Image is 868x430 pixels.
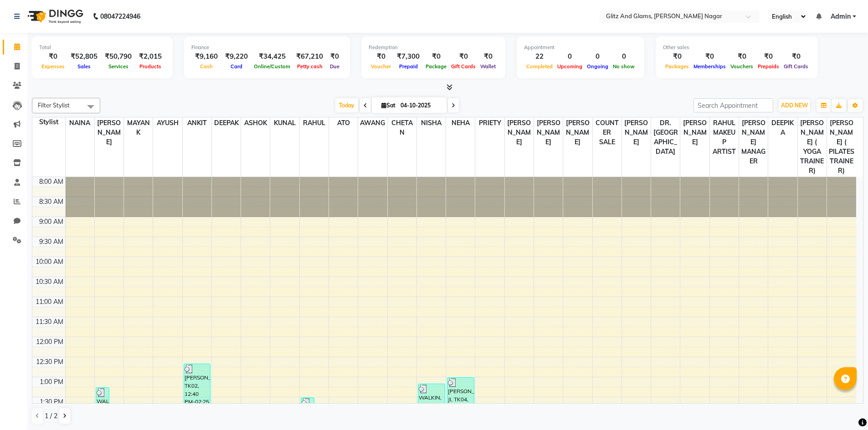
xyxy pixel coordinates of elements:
span: [PERSON_NAME] [622,117,651,148]
span: Voucher [369,63,393,70]
div: 10:00 AM [34,257,65,267]
div: ₹0 [755,51,781,62]
span: NAINA [66,117,94,129]
div: ₹0 [478,51,498,62]
iframe: chat widget [830,394,859,421]
span: Packages [663,63,691,70]
span: Products [137,63,164,70]
div: ₹50,790 [101,51,135,62]
span: PRIETY [475,117,504,129]
span: Card [228,63,245,70]
span: Prepaids [755,63,781,70]
div: Total [39,44,165,51]
div: 8:00 AM [37,177,65,187]
div: 11:30 AM [34,317,65,327]
span: RAHUL [300,117,329,129]
span: KUNAL [270,117,299,129]
div: ₹0 [449,51,478,62]
span: AYUSH [153,117,182,129]
div: ₹0 [663,51,691,62]
div: 1:00 PM [38,377,65,387]
span: ASHOK [241,117,270,129]
span: Ongoing [585,63,611,70]
div: ₹67,210 [293,51,327,62]
div: ₹0 [369,51,393,62]
span: Services [106,63,131,70]
span: Upcoming [555,63,585,70]
span: ADD NEW [781,102,808,109]
span: Cash [198,63,215,70]
span: DEEPAK [212,117,241,129]
span: COUNTER SALE [593,117,621,148]
div: 1:30 PM [38,397,65,407]
div: ₹2,015 [135,51,165,62]
span: [PERSON_NAME] ( PILATES TRAINER) [827,117,856,177]
div: ₹0 [781,51,811,62]
div: 0 [585,51,611,62]
input: Search Appointment [693,98,773,112]
span: DEEPIKA [768,117,797,138]
span: Package [423,63,449,70]
span: Sat [379,102,398,109]
img: logo [23,4,86,29]
div: 9:30 AM [37,237,65,247]
span: Memberships [691,63,728,70]
span: Vouchers [728,63,755,70]
b: 08047224946 [100,4,140,29]
span: Gift Cards [449,63,478,70]
div: ₹7,300 [393,51,423,62]
div: ₹0 [423,51,449,62]
div: 0 [555,51,585,62]
span: Admin [831,12,851,21]
div: 9:00 AM [37,217,65,227]
span: [PERSON_NAME] [505,117,534,148]
div: ₹0 [39,51,67,62]
div: Other sales [663,44,811,51]
div: ₹9,220 [221,51,252,62]
span: AWANG [358,117,387,129]
div: Redemption [369,44,498,51]
div: ₹34,425 [252,51,293,62]
span: [PERSON_NAME] MANAGER [739,117,768,167]
div: 22 [524,51,555,62]
span: Online/Custom [252,63,293,70]
span: Due [328,63,342,70]
span: Today [335,98,358,112]
span: DR. [GEOGRAPHIC_DATA] [651,117,680,157]
div: Appointment [524,44,637,51]
div: Stylist [32,117,65,127]
span: NEHA [446,117,475,129]
div: ₹52,805 [67,51,101,62]
div: 8:30 AM [37,197,65,207]
span: Wallet [478,63,498,70]
input: 2025-10-04 [398,99,443,112]
span: 1 / 2 [45,411,57,421]
span: Gift Cards [781,63,811,70]
span: [PERSON_NAME] [534,117,563,148]
div: Finance [191,44,343,51]
span: No show [611,63,637,70]
span: ANKIT [183,117,211,129]
div: ₹0 [728,51,755,62]
div: 12:30 PM [34,357,65,367]
span: RAHUL MAKEUP ARTIST [710,117,739,157]
span: Prepaid [397,63,420,70]
span: [PERSON_NAME] ( YOGA TRAINER) [798,117,827,177]
span: Filter Stylist [38,101,70,109]
div: 12:00 PM [34,337,65,347]
span: MAYANK [124,117,153,138]
span: [PERSON_NAME] [563,117,592,148]
span: Completed [524,63,555,70]
span: NISHA [417,117,446,129]
div: ₹9,160 [191,51,221,62]
span: Sales [75,63,93,70]
span: Expenses [39,63,67,70]
span: ATO [329,117,358,129]
span: Petty cash [295,63,325,70]
div: 11:00 AM [34,297,65,307]
button: ADD NEW [779,99,810,112]
div: ₹0 [327,51,343,62]
div: 10:30 AM [34,277,65,287]
span: [PERSON_NAME] [95,117,123,148]
div: 0 [611,51,637,62]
